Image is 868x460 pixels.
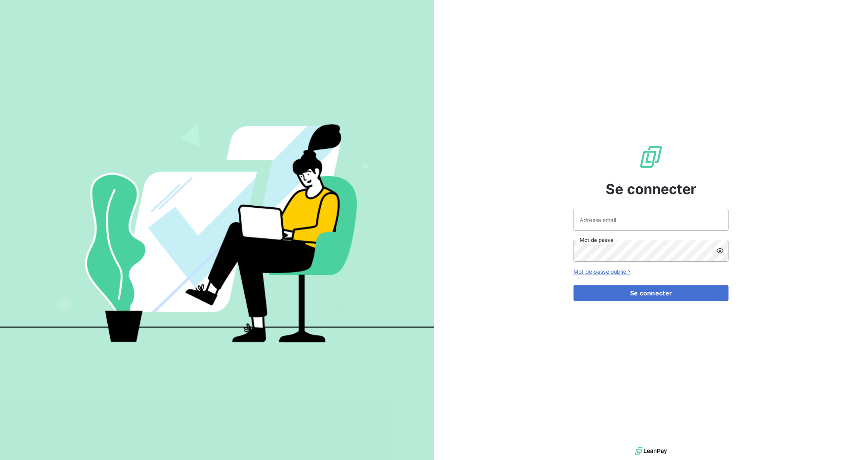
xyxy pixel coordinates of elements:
[573,285,728,301] button: Se connecter
[573,268,630,275] a: Mot de passe oublié ?
[635,445,667,457] img: logo
[606,179,696,200] span: Se connecter
[573,209,728,231] input: placeholder
[639,144,663,169] img: Logo LeanPay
